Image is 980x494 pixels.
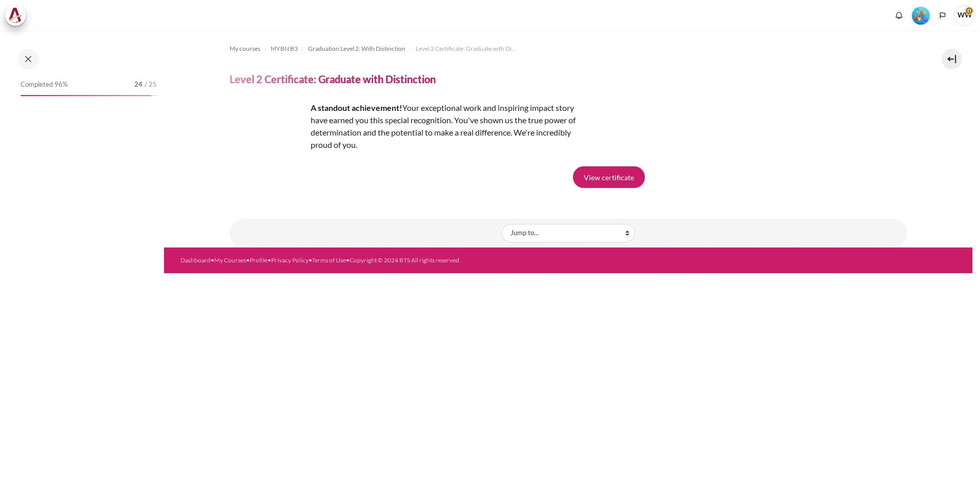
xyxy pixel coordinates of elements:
[308,44,405,53] span: Graduation Level 2: With Distinction
[311,103,402,112] strong: A standout achievement!
[250,256,268,264] a: Profile
[908,6,934,25] a: Level #5
[891,8,907,23] div: Show notification window with no new notifications
[21,95,151,96] div: 96%
[912,6,930,25] div: Level #5
[935,8,950,23] button: Languages
[145,80,157,90] span: / 25
[416,43,518,55] a: Level 2 Certificate: Graduate with Distinction
[230,102,588,151] div: Your exceptional work and inspiring impact story have earned you this special recognition. You've...
[230,43,260,55] a: My courses
[5,5,31,26] a: Architeck Architeck
[21,80,68,90] span: Completed 96%
[180,256,211,264] a: Dashboard
[271,44,298,53] span: MYBN B3
[954,5,975,26] a: User menu
[416,44,518,53] span: Level 2 Certificate: Graduate with Distinction
[271,43,298,55] a: MYBN B3
[8,8,23,23] img: Architeck
[271,256,309,264] a: Privacy Policy
[230,102,307,179] img: fxvh
[230,44,260,53] span: My courses
[180,256,612,265] div: • • • • •
[134,80,142,90] span: 24
[912,7,930,25] img: Level #5
[308,43,405,55] a: Graduation Level 2: With Distinction
[214,256,246,264] a: My Courses
[164,30,972,248] section: Content
[312,256,346,264] a: Terms of Use
[954,5,975,26] span: WW
[230,41,907,57] nav: Navigation bar
[350,256,459,264] a: Copyright © 2024 BTS All rights reserved
[573,166,645,188] a: View certificate
[230,72,436,86] h4: Level 2 Certificate: Graduate with Distinction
